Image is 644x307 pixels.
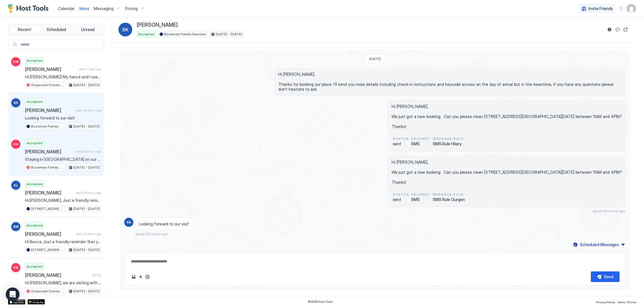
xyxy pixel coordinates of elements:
button: Reservation information [606,26,613,33]
span: [DATE] [369,57,381,61]
span: about 23 hours ago [593,209,626,213]
span: Accepted [26,99,43,104]
div: tab-group [8,24,104,35]
span: [DATE] - [DATE] [73,206,100,211]
a: Inbox [79,5,89,11]
button: Unread [72,26,103,34]
a: Google Play Store [28,299,45,304]
span: SMS Rule Gurgen [433,197,465,202]
span: Hi [PERSON_NAME]! My fiancé and I used to live in [GEOGRAPHIC_DATA] and we are coming back into t... [25,74,101,80]
span: Hi [PERSON_NAME], Just a friendly reminder that your check-out is [DATE] at 11AM. We would love i... [25,198,101,203]
span: Delivery [411,192,430,197]
span: Accepted [26,58,43,63]
input: Input Field [18,40,103,50]
span: [STREET_ADDRESS] · [GEOGRAPHIC_DATA] Condo - Great Location & Clean [31,206,64,211]
span: SK [126,220,131,225]
div: User profile [627,4,636,13]
span: Inbox [79,6,89,11]
button: Recent [9,26,40,34]
span: Accepted [26,140,43,146]
span: [PERSON_NAME] [25,231,73,237]
span: sent [393,197,409,202]
span: Unread [81,27,95,32]
span: Accepted [26,264,43,269]
span: [DATE] - [DATE] [73,124,100,129]
span: [DATE] - [DATE] [216,32,242,37]
span: Hi [PERSON_NAME], We just got a new booking. Can you please clean [STREET_ADDRESS][GEOGRAPHIC_DAT... [392,160,622,185]
button: Scheduled [41,26,72,34]
div: Open Intercom Messenger [6,287,20,301]
span: [PERSON_NAME] [25,66,77,72]
span: Message Rule [433,136,463,141]
span: [DATE] - [DATE] [73,165,100,170]
span: [STREET_ADDRESS] · [US_STATE] Condo | Superb Value & Clean [31,247,64,252]
span: Delivery [411,136,430,141]
span: Invite Friends [589,6,613,11]
span: HH [13,142,18,147]
span: Calendar [58,6,75,11]
span: Pricing [125,6,138,11]
span: about 23 hours ago [76,232,101,236]
button: Send [591,271,620,282]
span: BM [13,224,19,229]
span: about 1 hour ago [79,67,101,71]
div: Scheduled Messages [580,242,619,248]
span: Grayscale Condo [STREET_ADDRESS] · Clean [GEOGRAPHIC_DATA] Condo - Best Value, Great Sleep [31,289,64,294]
button: Quick reply [137,273,144,280]
button: Sync reservation [614,26,621,33]
span: [PERSON_NAME] [137,22,178,28]
span: Hi [PERSON_NAME], we are visiting with our adult son before he deploys. We promise no parties. We... [25,280,101,285]
span: Messaging [94,6,114,11]
span: © 2025 Host Tools [308,300,333,304]
span: [DATE] [92,273,101,277]
span: Message Rule [433,192,465,197]
span: about 23 hours ago [76,191,101,195]
button: Scheduled Messages [572,241,626,248]
span: Hi [PERSON_NAME], Thanks for booking our place. I'll send you more details including check-in ins... [278,72,622,92]
span: [DATE] - [DATE] [73,247,100,252]
span: Terms Of Use [617,300,636,304]
span: sent [393,141,409,146]
span: SK [122,26,129,33]
span: SK [14,100,18,105]
span: Hi Becca, Just a friendly reminder that your check-out is [DATE] at 11AM. We would love if you co... [25,239,101,244]
a: Privacy Policy [596,299,615,305]
span: Privacy Policy [596,300,615,304]
span: DL [14,183,18,188]
span: SMS [411,197,430,202]
span: [PERSON_NAME] [25,190,73,196]
span: SMS [411,141,430,146]
a: Host Tools Logo [8,4,51,13]
span: HM [13,59,19,64]
span: Looking forward to our visit [139,221,189,227]
span: Staying in [GEOGRAPHIC_DATA] on our way to [GEOGRAPHIC_DATA] [25,157,101,162]
span: Hi [PERSON_NAME], We just got a new booking. Can you please clean [STREET_ADDRESS][GEOGRAPHIC_DAT... [392,104,622,129]
button: Upload image [130,273,137,280]
span: Grayscale Condo [STREET_ADDRESS] · Clean [GEOGRAPHIC_DATA] Condo - Best Value, Great Sleep [31,82,64,88]
span: about 22 hours ago [76,109,101,112]
button: Open reservation [622,26,629,33]
span: Bozeman Family Rancher [31,124,64,129]
a: Calendar [58,5,75,11]
span: SMS Rule Hilary [433,141,463,146]
span: Accepted [26,223,43,228]
div: menu [618,5,624,12]
span: Accepted [138,32,154,37]
a: App Store [8,299,25,304]
span: [DATE] - [DATE] [73,289,100,294]
span: [DATE] - [DATE] [73,82,100,88]
span: status [393,136,409,141]
span: about 23 hours ago [76,150,101,153]
span: [PERSON_NAME] [25,149,73,155]
span: about 22 hours ago [135,232,168,236]
span: Scheduled [47,27,66,32]
span: Accepted [26,182,43,187]
div: Send [604,274,614,280]
span: Looking forward to our visit [25,115,101,121]
button: ChatGPT Auto Reply [144,273,151,280]
span: status [393,192,409,197]
a: Terms Of Use [617,299,636,305]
